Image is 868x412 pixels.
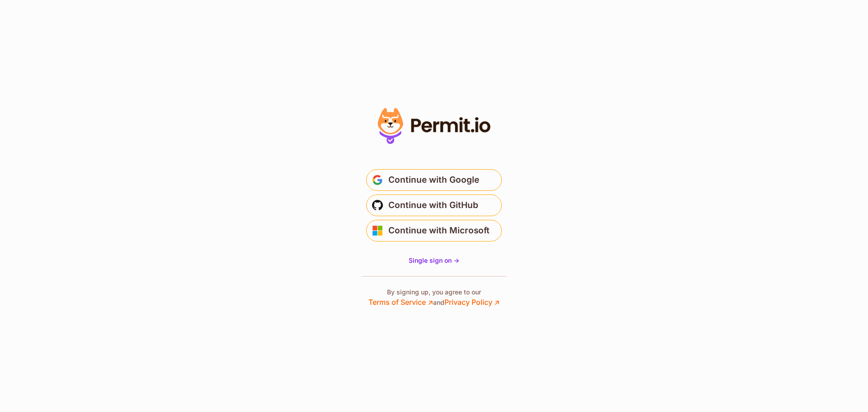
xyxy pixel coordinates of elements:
span: Continue with Microsoft [388,223,490,238]
button: Continue with Google [366,169,502,191]
a: Single sign on -> [409,256,459,265]
a: Privacy Policy ↗ [444,298,500,307]
span: Continue with Google [388,173,479,187]
span: Single sign on -> [409,256,459,264]
span: Continue with GitHub [388,198,478,213]
p: By signing up, you agree to our and [368,288,500,308]
a: Terms of Service ↗ [368,298,433,307]
button: Continue with GitHub [366,194,502,216]
button: Continue with Microsoft [366,220,502,242]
